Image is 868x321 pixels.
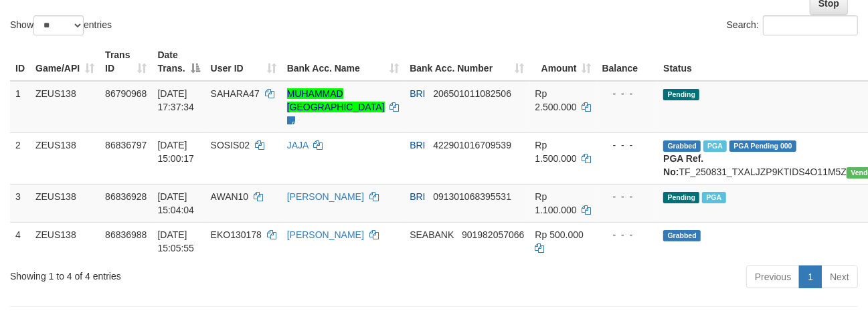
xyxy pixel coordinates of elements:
[287,191,364,202] a: [PERSON_NAME]
[10,264,351,283] div: Showing 1 to 4 of 4 entries
[282,43,405,81] th: Bank Acc. Name: activate to sort column ascending
[157,140,194,164] span: [DATE] 15:00:17
[105,88,147,99] span: 86790968
[157,191,194,215] span: [DATE] 15:04:04
[404,43,529,81] th: Bank Acc. Number: activate to sort column ascending
[821,265,858,288] a: Next
[30,43,100,81] th: Game/API: activate to sort column ascending
[10,43,30,81] th: ID
[799,265,822,288] a: 1
[30,184,100,222] td: ZEUS138
[530,43,597,81] th: Amount: activate to sort column ascending
[10,222,30,260] td: 4
[433,88,511,99] span: Copy 206501011082506 to clipboard
[433,191,511,202] span: Copy 091301068395531 to clipboard
[205,43,282,81] th: User ID: activate to sort column ascending
[105,229,147,240] span: 86836988
[10,184,30,222] td: 3
[211,140,250,150] span: SOSIS02
[30,132,100,184] td: ZEUS138
[433,140,511,150] span: Copy 422901016709539 to clipboard
[597,43,659,81] th: Balance
[157,229,194,253] span: [DATE] 15:05:55
[602,228,653,241] div: - - -
[287,140,309,150] a: JAJA
[703,140,727,152] span: Marked by aafkaynarin
[462,229,524,240] span: Copy 901982057066 to clipboard
[727,15,858,35] label: Search:
[30,222,100,260] td: ZEUS138
[211,88,260,99] span: SAHARA47
[763,15,858,35] input: Search:
[535,191,577,215] span: Rp 1.100.000
[10,132,30,184] td: 2
[287,229,364,240] a: [PERSON_NAME]
[30,81,100,133] td: ZEUS138
[746,265,800,288] a: Previous
[535,88,577,112] span: Rp 2.500.000
[211,191,249,202] span: AWAN10
[152,43,205,81] th: Date Trans.: activate to sort column descending
[663,89,699,100] span: Pending
[410,229,454,240] span: SEABANK
[33,15,84,35] select: Showentries
[287,88,385,112] a: MUHAMMAD [GEOGRAPHIC_DATA]
[10,81,30,133] td: 1
[10,15,112,35] label: Show entries
[105,191,147,202] span: 86836928
[410,88,425,99] span: BRI
[410,191,425,202] span: BRI
[663,192,699,203] span: Pending
[602,138,653,152] div: - - -
[663,153,703,177] b: PGA Ref. No:
[602,87,653,100] div: - - -
[702,192,725,203] span: Marked by aafkaynarin
[535,229,584,240] span: Rp 500.000
[535,140,577,164] span: Rp 1.500.000
[100,43,152,81] th: Trans ID: activate to sort column ascending
[729,140,796,152] span: PGA Pending
[663,230,701,241] span: Grabbed
[663,140,701,152] span: Grabbed
[410,140,425,150] span: BRI
[105,140,147,150] span: 86836797
[157,88,194,112] span: [DATE] 17:37:34
[602,190,653,203] div: - - -
[211,229,262,240] span: EKO130178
